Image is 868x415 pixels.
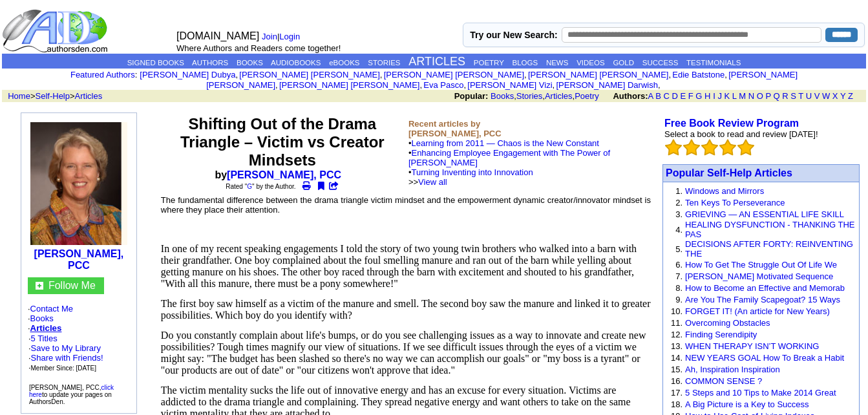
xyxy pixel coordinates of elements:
[671,353,683,363] font: 14.
[685,388,836,398] a: 5 Steps and 10 Tips to Make 2014 Great
[675,186,683,196] font: 1.
[329,59,359,67] a: eBOOKS
[666,167,792,178] a: Popular Self-Help Articles
[384,70,524,80] a: [PERSON_NAME] [PERSON_NAME]
[161,298,651,321] span: The first boy saw himself as a victim of the manure and smell. The second boy saw the manure and ...
[686,59,741,67] a: TESTIMONIALS
[683,139,700,156] img: bigemptystars.png
[454,91,489,101] b: Popular:
[685,271,833,281] a: [PERSON_NAME] Motivated Sequence
[192,59,228,67] a: AUTHORS
[648,91,653,101] a: A
[454,91,865,101] font: , , ,
[527,72,528,79] font: i
[685,306,830,316] a: FORGET IT! (An article for New Years)
[685,365,780,374] a: Ah, Inspiration Inspiration
[237,59,263,67] a: BOOKS
[727,72,728,79] font: i
[704,91,710,101] a: H
[577,59,604,67] a: VIDEOS
[3,91,102,101] font: > >
[685,186,764,196] a: Windows and Mirrors
[239,70,379,80] a: [PERSON_NAME] [PERSON_NAME]
[555,82,556,89] font: i
[685,239,853,259] a: DECISIONS AFTER FORTY: REINVENTING THE
[423,80,463,90] a: Eva Pasco
[765,91,770,101] a: P
[34,248,124,271] b: [PERSON_NAME], PCC
[418,177,447,187] a: View all
[31,343,101,353] a: Save to My Library
[262,32,304,41] font: |
[29,384,114,405] font: [PERSON_NAME], PCC, to update your pages on AuthorsDen.
[748,91,754,101] a: N
[546,59,569,67] a: NEWS
[806,91,812,101] a: U
[685,330,757,339] a: Finding Serendipity
[675,271,683,281] font: 7.
[279,32,300,41] a: Login
[757,91,763,101] a: O
[474,59,504,67] a: POETRY
[685,341,819,351] a: WHEN THERAPY ISN’T WORKING
[30,314,54,323] a: Books
[512,59,538,67] a: BLOGS
[31,353,103,363] a: Share with Friends!
[675,225,683,235] font: 4.
[227,169,341,180] a: [PERSON_NAME], PCC
[48,280,96,291] a: Follow Me
[675,283,683,293] font: 8.
[140,70,235,80] a: [PERSON_NAME] Dubya
[655,91,661,101] a: B
[719,139,736,156] img: bigemptystars.png
[725,91,730,101] a: K
[161,195,651,215] font: The fundamental difference between the drama triangle victim mindset and the empowerment dynamic ...
[671,365,683,374] font: 15.
[382,72,383,79] font: i
[717,91,722,101] a: J
[680,91,686,101] a: E
[31,334,58,343] a: 5 Titles
[695,91,702,101] a: G
[685,376,762,386] a: COMMON SENSE ?
[685,353,844,363] a: NEW YEARS GOAL How To Break a Habit
[672,91,677,101] a: D
[671,306,683,316] font: 10.
[408,55,465,68] a: ARTICLES
[675,295,683,304] font: 9.
[664,129,818,139] font: Select a book to read and review [DATE]!
[176,30,259,41] font: [DOMAIN_NAME]
[226,183,295,190] font: Rated " " by the Author.
[30,323,62,333] a: Articles
[661,82,662,89] font: i
[466,82,467,89] font: i
[685,295,840,304] a: Are You The Family Scapegoat? 15 Ways
[685,399,809,409] a: A Big Picture is a Key to Success
[688,91,693,101] a: F
[672,70,725,80] a: Edie Batstone
[422,82,423,89] font: i
[685,198,785,207] a: Ten Keys To Perseverance
[814,91,820,101] a: V
[664,118,799,129] b: Free Book Review Program
[206,70,798,90] a: [PERSON_NAME] [PERSON_NAME]
[671,318,683,328] font: 11.
[737,139,754,156] img: bigemptystars.png
[30,122,127,245] img: 140204.jpg
[180,115,385,169] font: Shifting Out of the Drama Triangle – Victim vs Creator Mindsets
[238,72,239,79] font: i
[613,59,634,67] a: GOLD
[411,138,599,148] a: Learning from 2011 — Chaos is the New Constant
[528,70,668,80] a: [PERSON_NAME] [PERSON_NAME]
[470,30,557,40] label: Try our New Search:
[28,304,130,373] font: · · ·
[545,91,573,101] a: Articles
[832,91,838,101] a: X
[2,8,111,54] img: logo_ad.gif
[491,91,514,101] a: Books
[408,148,610,167] a: Enhancing Employee Engagement with The Power of [PERSON_NAME]
[732,91,737,101] a: L
[575,91,599,101] a: Poetry
[28,334,103,372] font: ·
